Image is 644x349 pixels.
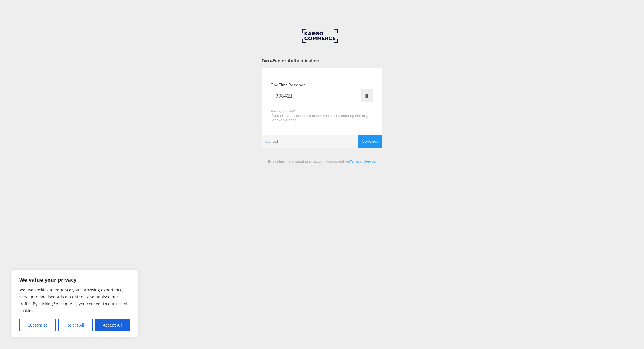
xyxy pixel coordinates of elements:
p: We value your privacy [19,276,130,283]
button: Reject All [58,319,92,331]
p: We use cookies to enhance your browsing experience, serve personalised ads or content, and analys... [19,287,130,314]
div: By signing in and creating an account, you accept our . [262,159,382,163]
a: Terms of Service [350,159,375,163]
input: Enter the code [271,89,361,102]
b: Having trouble? [271,109,295,113]
button: Customise [19,319,56,331]
span: If you lost your authenticator app, you can try entering one of your Recovery Codes [271,113,373,122]
label: One Time Passcode [271,82,305,88]
div: Two-Factor Authentication [262,57,382,64]
button: Continue [358,135,382,148]
div: We value your privacy [11,270,138,337]
button: Accept All [95,319,130,331]
a: Cancel [262,135,281,148]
